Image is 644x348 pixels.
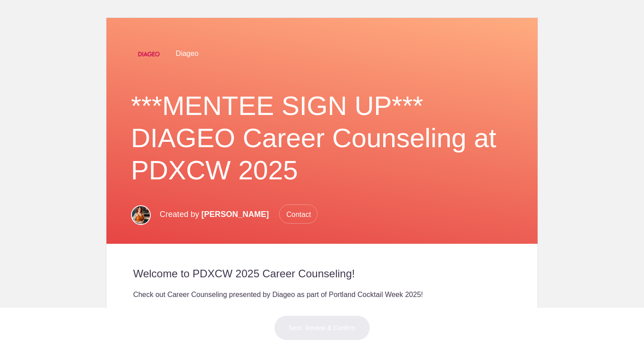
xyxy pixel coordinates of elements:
img: Untitled design [131,36,167,72]
p: Created by [160,204,318,224]
div: Check out Career Counseling presented by Diageo as part of Portland Cocktail Week 2025! [133,289,511,300]
span: Contact [279,204,318,224]
h2: Welcome to PDXCW 2025 Career Counseling! [133,267,511,280]
div: Diageo [131,36,513,72]
h1: ***MENTEE SIGN UP*** DIAGEO Career Counseling at PDXCW 2025 [131,90,513,187]
button: Next: Review & Confirm [274,315,370,340]
img: Headshot 2023.1 [131,205,151,225]
span: [PERSON_NAME] [201,210,269,219]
